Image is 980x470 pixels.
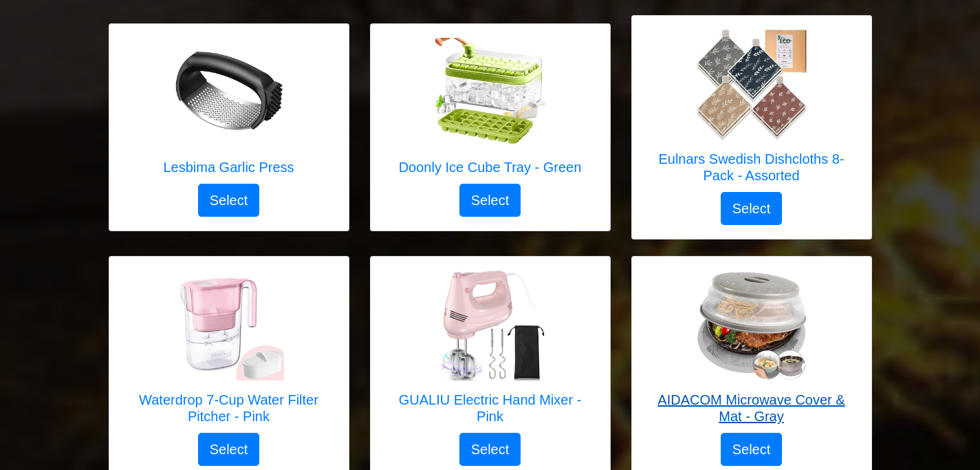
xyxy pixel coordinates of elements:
[384,392,596,425] h5: GUALIU Electric Hand Mixer - Pink
[697,270,807,381] img: AIDACOM Microwave Cover & Mat - Gray
[174,38,284,148] img: Lesbima Garlic Press
[123,270,335,433] a: Waterdrop 7-Cup Water Filter Pitcher - Pink Waterdrop 7-Cup Water Filter Pitcher - Pink
[399,159,582,175] h5: Doonly Ice Cube Tray - Green
[435,270,545,381] img: GUALIU Electric Hand Mixer - Pink
[646,392,858,425] h5: AIDACOM Microwave Cover & Mat - Gray
[174,270,284,381] img: Waterdrop 7-Cup Water Filter Pitcher - Pink
[646,151,858,184] h5: Eulnars Swedish Dishcloths 8-Pack - Assorted
[198,433,260,466] button: Select
[459,433,521,466] button: Select
[646,270,858,433] a: AIDACOM Microwave Cover & Mat - Gray AIDACOM Microwave Cover & Mat - Gray
[721,192,783,225] button: Select
[697,30,807,140] img: Eulnars Swedish Dishcloths 8-Pack - Assorted
[646,30,858,192] a: Eulnars Swedish Dishcloths 8-Pack - Assorted Eulnars Swedish Dishcloths 8-Pack - Assorted
[721,433,783,466] button: Select
[435,38,545,148] img: Doonly Ice Cube Tray - Green
[163,38,294,184] a: Lesbima Garlic Press Lesbima Garlic Press
[399,38,582,184] a: Doonly Ice Cube Tray - Green Doonly Ice Cube Tray - Green
[123,392,335,425] h5: Waterdrop 7-Cup Water Filter Pitcher - Pink
[384,270,596,433] a: GUALIU Electric Hand Mixer - Pink GUALIU Electric Hand Mixer - Pink
[163,159,294,175] h5: Lesbima Garlic Press
[459,184,521,217] button: Select
[198,184,260,217] button: Select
